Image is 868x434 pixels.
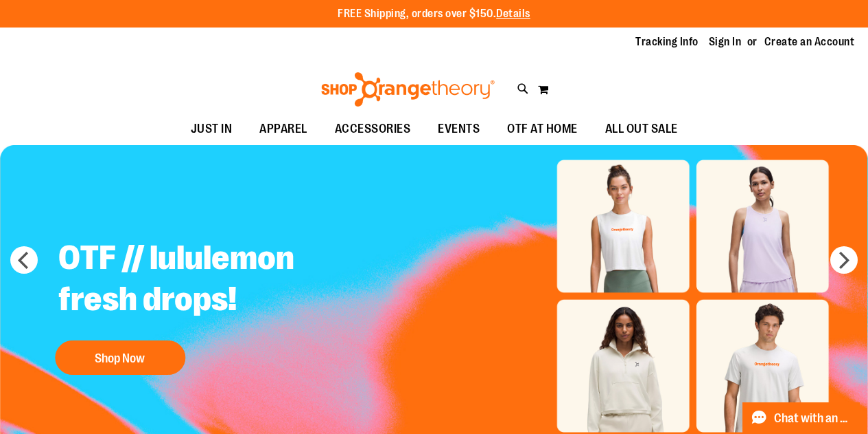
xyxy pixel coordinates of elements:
[830,246,858,274] button: next
[338,6,530,22] p: FREE Shipping, orders over $150.
[191,113,233,144] span: JUST IN
[774,412,852,425] span: Chat with an Expert
[605,113,678,144] span: ALL OUT SALE
[635,34,699,50] a: Tracking Info
[319,72,497,107] img: Shop Orangetheory
[764,34,855,50] a: Create an Account
[438,113,480,144] span: EVENTS
[259,113,307,144] span: APPAREL
[48,227,389,382] a: OTF // lululemon fresh drops! Shop Now
[335,113,411,144] span: ACCESSORIES
[496,8,530,20] a: Details
[10,246,38,274] button: prev
[742,402,860,434] button: Chat with an Expert
[55,340,185,375] button: Shop Now
[48,227,389,334] h2: OTF // lululemon fresh drops!
[507,113,578,144] span: OTF AT HOME
[709,34,742,50] a: Sign In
